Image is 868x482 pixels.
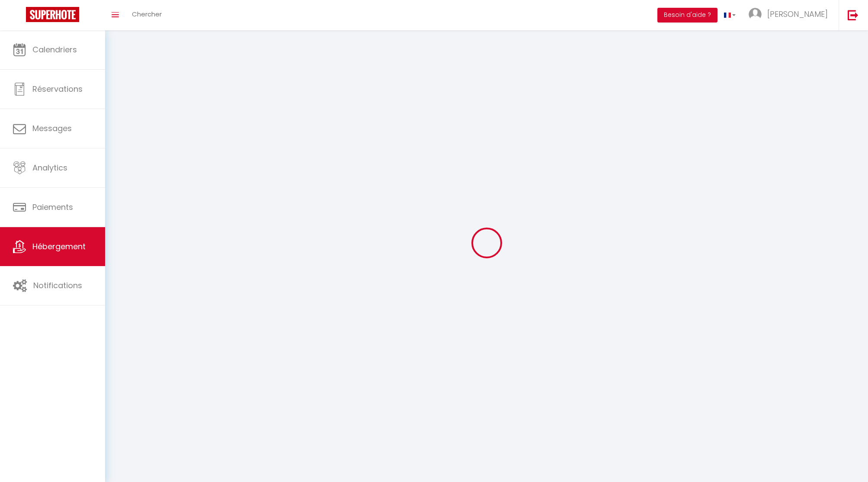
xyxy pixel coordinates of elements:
[32,123,72,134] span: Messages
[26,7,79,22] img: Super Booking
[33,280,82,291] span: Notifications
[657,8,717,22] button: Besoin d'aide ?
[32,241,86,252] span: Hébergement
[32,44,77,55] span: Calendriers
[132,10,162,19] span: Chercher
[32,162,67,173] span: Analytics
[767,9,828,19] span: [PERSON_NAME]
[749,8,762,21] img: ...
[32,202,73,212] span: Paiements
[32,84,83,94] span: Réservations
[848,10,858,20] img: logout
